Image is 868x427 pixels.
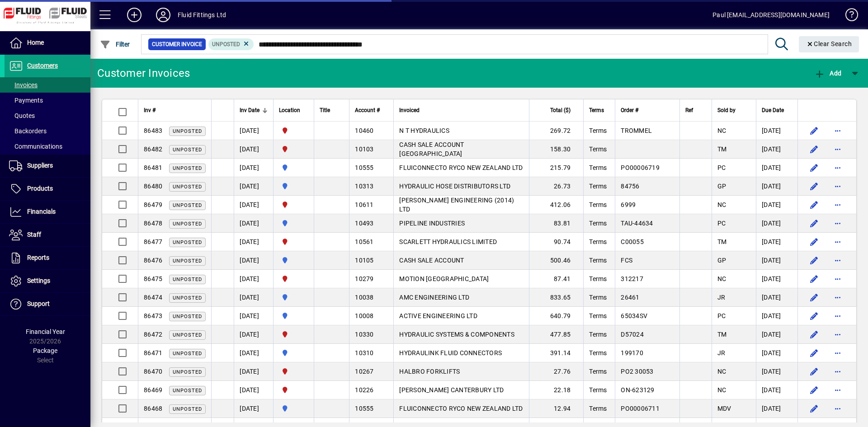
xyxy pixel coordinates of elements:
span: 10267 [355,368,373,375]
button: More options [830,364,845,379]
div: Customer Invoices [97,66,190,80]
td: [DATE] [234,270,273,288]
span: SCARLETT HYDRAULICS LIMITED [399,238,497,245]
button: Filter [98,36,132,52]
span: 86481 [144,164,162,171]
button: More options [830,327,845,342]
span: PO00006719 [621,164,660,171]
span: AUCKLAND [279,348,308,358]
span: Unposted [173,202,202,208]
span: Terms [589,275,607,282]
span: 86469 [144,386,162,394]
span: Title [320,105,330,115]
button: Edit [807,216,821,230]
td: [DATE] [756,251,797,270]
span: 86473 [144,312,162,319]
span: Unposted [173,184,202,190]
div: Fluid Fittings Ltd [178,8,226,22]
span: 86471 [144,349,162,357]
span: TAU-44634 [621,220,653,227]
span: Terms [589,238,607,245]
mat-chip: Customer Invoice Status: Unposted [208,38,254,50]
button: Edit [807,364,821,379]
button: Edit [807,160,821,175]
span: 10038 [355,294,373,301]
span: NC [717,275,726,282]
button: More options [830,401,845,416]
span: TM [717,145,727,153]
td: 269.72 [529,122,583,140]
span: FLUID FITTINGS CHRISTCHURCH [279,385,308,395]
a: Backorders [5,123,90,139]
span: Support [27,300,50,307]
span: Products [27,185,53,192]
span: Terms [589,127,607,134]
td: [DATE] [756,214,797,233]
span: 86483 [144,127,162,134]
span: Backorders [9,127,47,135]
button: Edit [807,401,821,416]
span: FLUID FITTINGS CHRISTCHURCH [279,329,308,339]
span: 86478 [144,220,162,227]
span: C00055 [621,238,644,245]
span: Terms [589,294,607,301]
td: [DATE] [234,140,273,159]
span: FLUID FITTINGS CHRISTCHURCH [279,274,308,284]
span: HYDRAULIC SYSTEMS & COMPONENTS [399,331,514,338]
div: Inv # [144,105,206,115]
div: Order # [621,105,674,115]
span: 86482 [144,145,162,153]
span: 86475 [144,275,162,282]
td: [DATE] [234,251,273,270]
span: 10226 [355,386,373,394]
button: Edit [807,346,821,360]
span: 10493 [355,220,373,227]
span: FLUICONNECTO RYCO NEW ZEALAND LTD [399,405,523,412]
button: Edit [807,290,821,305]
span: Unposted [173,258,202,264]
button: Edit [807,123,821,138]
td: [DATE] [234,214,273,233]
a: Home [5,32,90,54]
span: CASH SALE ACCOUNT [GEOGRAPHIC_DATA] [399,141,464,157]
span: FLUID FITTINGS CHRISTCHURCH [279,126,308,136]
td: 83.81 [529,214,583,233]
span: FLUID FITTINGS CHRISTCHURCH [279,366,308,376]
a: Products [5,178,90,200]
button: Edit [807,383,821,397]
a: Staff [5,224,90,246]
span: NC [717,201,726,208]
td: [DATE] [756,381,797,399]
span: D57024 [621,331,644,338]
button: Edit [807,235,821,249]
span: HYDRAULINK FLUID CONNECTORS [399,349,502,357]
span: Communications [9,143,62,150]
button: Edit [807,253,821,267]
a: Support [5,293,90,315]
span: 10008 [355,312,373,319]
span: GP [717,183,726,190]
button: Add [120,7,149,23]
span: Account # [355,105,380,115]
td: [DATE] [234,233,273,251]
td: [DATE] [756,122,797,140]
div: Location [279,105,308,115]
span: Terms [589,145,607,153]
span: 10611 [355,201,373,208]
div: Invoiced [399,105,524,115]
span: Invoices [9,81,38,89]
span: CASH SALE ACCOUNT [399,257,464,264]
td: [DATE] [756,288,797,307]
td: 12.94 [529,399,583,418]
span: Inv Date [240,105,259,115]
button: More options [830,216,845,230]
span: Unposted [173,221,202,227]
span: NC [717,127,726,134]
span: 86474 [144,294,162,301]
td: [DATE] [234,344,273,362]
span: NC [717,386,726,394]
span: Terms [589,386,607,394]
span: Sold by [717,105,736,115]
span: Unposted [173,165,202,171]
span: FCS [621,257,632,264]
